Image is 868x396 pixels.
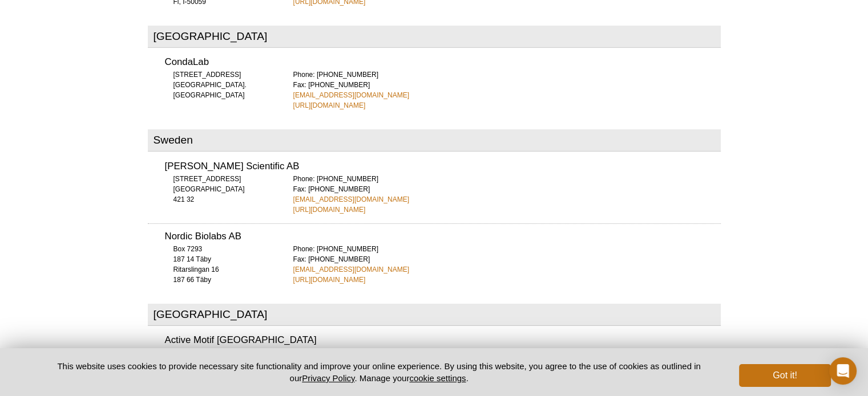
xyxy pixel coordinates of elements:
[165,232,721,242] h3: Nordic Biolabs AB
[165,244,279,285] div: Box 7293 187 14 Täby Ritarslingan 16 187 66 Täby
[293,244,721,285] div: Phone: [PHONE_NUMBER] Fax: [PHONE_NUMBER]
[165,70,279,100] div: [STREET_ADDRESS] [GEOGRAPHIC_DATA]. [GEOGRAPHIC_DATA]
[293,70,721,111] div: Phone: [PHONE_NUMBER] Fax: [PHONE_NUMBER]
[293,90,409,100] a: [EMAIL_ADDRESS][DOMAIN_NAME]
[165,348,279,368] div: [PERSON_NAME] 167 – boîte 4 BE-1410 [GEOGRAPHIC_DATA]
[165,162,721,172] h3: [PERSON_NAME] Scientific AB
[293,100,366,111] a: [URL][DOMAIN_NAME]
[829,357,857,385] div: Open Intercom Messenger
[293,174,721,215] div: Phone: [PHONE_NUMBER] Fax: [PHONE_NUMBER]
[409,373,466,383] button: cookie settings
[38,360,721,384] p: This website uses cookies to provide necessary site functionality and improve your online experie...
[302,373,354,383] a: Privacy Policy
[148,129,721,152] h2: Sweden
[293,348,721,368] div: Phone: [PHONE_NUMBER]
[293,194,409,205] a: [EMAIL_ADDRESS][DOMAIN_NAME]
[739,364,830,387] button: Got it!
[148,26,721,48] h2: [GEOGRAPHIC_DATA]
[148,304,721,326] h2: [GEOGRAPHIC_DATA]
[293,275,366,285] a: [URL][DOMAIN_NAME]
[165,174,279,205] div: [STREET_ADDRESS] [GEOGRAPHIC_DATA] 421 32
[165,58,721,67] h3: CondaLab
[293,205,366,215] a: [URL][DOMAIN_NAME]
[165,336,721,345] h3: Active Motif [GEOGRAPHIC_DATA]
[293,264,409,275] a: [EMAIL_ADDRESS][DOMAIN_NAME]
